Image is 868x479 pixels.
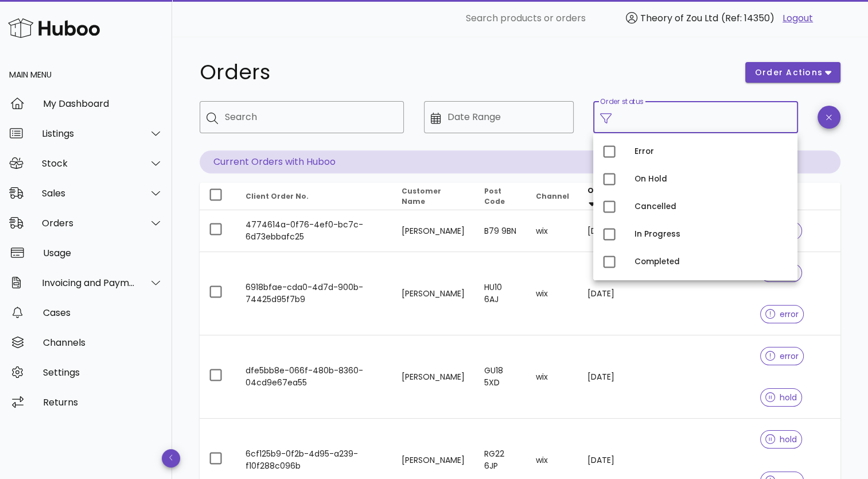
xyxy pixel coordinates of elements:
[578,183,641,210] th: Order Date: Sorted descending. Activate to remove sorting.
[392,183,475,210] th: Customer Name
[475,210,526,252] td: B79 9BN
[475,335,526,419] td: GU18 5XD
[745,62,840,83] button: order actions
[475,183,526,210] th: Post Code
[236,252,392,335] td: 6918bfae-cda0-4d7d-900b-74425d95f7b9
[392,210,475,252] td: [PERSON_NAME]
[535,191,569,201] span: Channel
[635,202,788,211] div: Cancelled
[526,252,578,335] td: wix
[587,186,630,195] span: Order Date
[392,252,475,335] td: [PERSON_NAME]
[765,435,797,443] span: hold
[578,210,641,252] td: [DATE]
[236,335,392,419] td: dfe5bb8e-066f-480b-8360-04cd9e67ea55
[42,188,135,199] div: Sales
[640,11,718,25] span: Theory of Zou Ltd
[200,62,731,83] h1: Orders
[43,337,163,348] div: Channels
[578,335,641,419] td: [DATE]
[236,183,392,210] th: Client Order No.
[42,277,135,288] div: Invoicing and Payments
[246,191,309,201] span: Client Order No.
[635,257,788,266] div: Completed
[721,11,774,25] span: (Ref: 14350)
[200,150,840,173] p: Current Orders with Huboo
[8,16,100,40] img: Huboo Logo
[526,335,578,419] td: wix
[484,186,505,206] span: Post Code
[392,335,475,419] td: [PERSON_NAME]
[475,252,526,335] td: HU10 6AJ
[42,128,135,139] div: Listings
[635,175,788,184] div: On Hold
[43,98,163,109] div: My Dashboard
[783,11,813,25] a: Logout
[635,230,788,239] div: In Progress
[600,98,643,106] label: Order status
[754,67,823,79] span: order actions
[578,252,641,335] td: [DATE]
[526,210,578,252] td: wix
[43,367,163,378] div: Settings
[42,158,135,169] div: Stock
[236,210,392,252] td: 4774614a-0f76-4ef0-bc7c-6d73ebbafc25
[43,248,163,258] div: Usage
[43,307,163,318] div: Cases
[42,218,135,229] div: Orders
[765,352,799,360] span: error
[765,310,799,318] span: error
[526,183,578,210] th: Channel
[43,397,163,408] div: Returns
[635,147,788,156] div: Error
[402,186,441,206] span: Customer Name
[765,393,797,401] span: hold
